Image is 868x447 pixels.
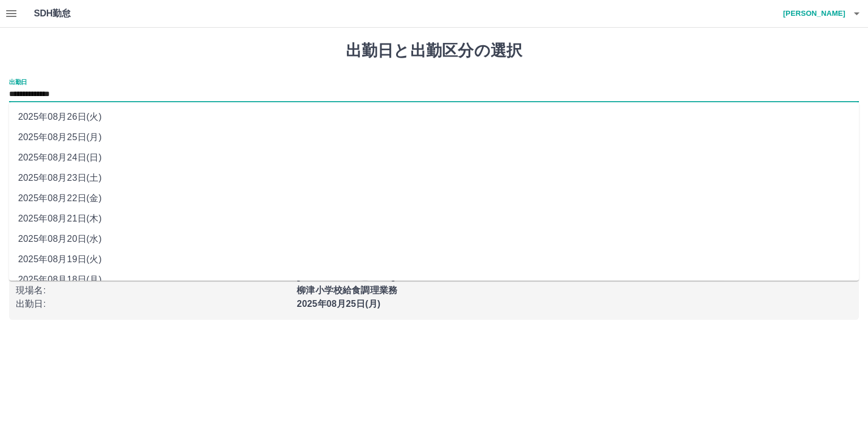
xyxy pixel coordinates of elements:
[9,147,859,168] li: 2025年08月24日(日)
[9,270,859,290] li: 2025年08月18日(月)
[9,229,859,249] li: 2025年08月20日(水)
[9,168,859,188] li: 2025年08月23日(土)
[297,285,397,295] b: 柳津小学校給食調理業務
[9,41,859,60] h1: 出勤日と出勤区分の選択
[16,297,290,311] p: 出勤日 :
[9,77,27,86] label: 出勤日
[297,299,380,309] b: 2025年08月25日(月)
[9,249,859,270] li: 2025年08月19日(火)
[9,188,859,209] li: 2025年08月22日(金)
[16,284,290,297] p: 現場名 :
[9,209,859,229] li: 2025年08月21日(木)
[9,127,859,147] li: 2025年08月25日(月)
[9,107,859,127] li: 2025年08月26日(火)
